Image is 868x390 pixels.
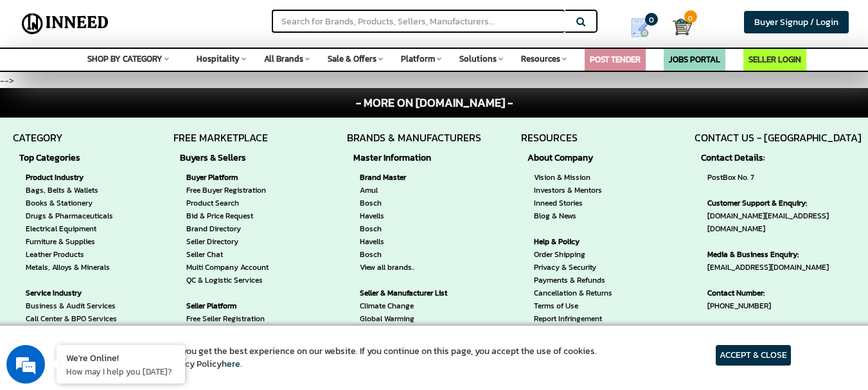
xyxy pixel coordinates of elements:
[272,10,565,33] input: Search for Brands, Products, Sellers, Manufacturers...
[26,312,118,325] a: Call Center & BPO Services
[707,325,855,338] strong: Address:
[684,10,697,23] span: 0
[360,287,468,299] strong: Seller & Manufacturer List
[186,222,308,235] a: Brand Directory
[360,209,468,222] a: Havells
[101,242,163,251] em: Driven by SalesIQ
[360,171,468,184] strong: Brand Master
[75,114,177,244] span: We're online!
[630,18,650,37] img: Show My Quotes
[590,53,641,66] a: POST TENDER
[534,197,612,209] a: Inneed Stories
[186,248,308,261] a: Seller Chat
[186,184,308,197] a: Free Buyer Registration
[26,171,118,184] strong: Product Industry
[356,94,513,111] span: - MORE ON [DOMAIN_NAME] -
[707,248,855,274] span: [EMAIL_ADDRESS][DOMAIN_NAME]
[26,325,118,338] a: Consultation & Freelancers
[66,351,175,364] div: We're Online!
[26,287,118,299] strong: Service Industry
[534,261,612,274] a: Privacy & Security
[186,312,308,325] a: Free Seller Registration
[360,299,468,312] a: Climate Change
[180,152,314,164] strong: Buyers & Sellers
[186,261,308,274] a: Multi Company Account
[197,53,240,65] span: Hospitality
[67,72,216,89] div: Chat with us now
[534,312,612,325] a: Report Infringement
[186,197,308,209] a: Product Search
[669,53,720,66] a: JOBS PORTAL
[26,197,118,209] a: Books & Stationery
[645,13,658,26] span: 0
[19,152,125,164] strong: Top Categories
[264,53,303,65] span: All Brands
[673,17,692,37] img: Cart
[360,248,468,261] a: Bosch
[186,209,308,222] a: Bid & Price Request
[534,171,612,184] a: Vision & Mission
[360,325,468,338] a: Carbon Neutrality
[716,345,791,366] article: ACCEPT & CLOSE
[360,184,468,197] a: Amul
[17,8,113,40] img: Inneed.Market
[328,53,376,65] span: Sale & Offers
[26,235,118,248] a: Furniture & Supplies
[186,325,308,338] a: Free Product Listing
[707,197,855,209] strong: Customer Support & Enquiry:
[534,274,612,287] a: Payments & Refunds
[534,235,612,248] strong: Help & Policy
[744,11,849,33] a: Buyer Signup / Login
[222,357,240,371] a: here
[748,53,801,66] a: SELLER LOGIN
[360,312,468,325] a: Global Warming
[707,197,855,235] span: [DOMAIN_NAME][EMAIL_ADDRESS][DOMAIN_NAME]
[211,6,242,37] div: Minimize live chat window
[77,345,597,371] article: We use cookies to ensure you get the best experience on our website. If you continue on this page...
[186,274,308,287] a: QC & Logistic Services
[707,171,855,184] span: PostBox No. 7
[22,77,54,84] img: logo_Zg8I0qSkbAqR2WFHt3p6CTuqpyXMFPubPcD2OT02zFN43Cy9FUNNG3NEPhM_Q1qe_.png
[534,184,612,197] a: Investors & Mentors
[26,248,118,261] a: Leather Products
[186,171,308,184] strong: Buyer Platform
[707,248,855,261] strong: Media & Business Enquiry:
[360,261,468,274] a: View all brands..
[673,13,681,41] a: Cart 0
[353,152,475,164] strong: Master Information
[26,299,118,312] a: Business & Audit Services
[534,299,612,312] a: Terms of Use
[26,209,118,222] a: Drugs & Pharmaceuticals
[186,235,308,248] a: Seller Directory
[401,53,435,65] span: Platform
[534,287,612,299] a: Cancellation & Returns
[360,235,468,248] a: Havells
[66,366,175,377] p: How may I help you today?
[26,261,118,274] a: Metals, Alloys & Minerals
[459,53,497,65] span: Solutions
[521,53,560,65] span: Resources
[89,243,98,251] img: salesiqlogo_leal7QplfZFryJ6FIlVepeu7OftD7mt8q6exU6-34PB8prfIgodN67KcxXM9Y7JQ_.png
[360,222,468,235] a: Bosch
[707,287,855,299] strong: Contact Number:
[534,248,612,261] a: Order Shipping
[707,287,855,312] span: [PHONE_NUMBER]
[87,53,163,65] span: SHOP BY CATEGORY
[616,13,673,42] a: my Quotes 0
[534,209,612,222] a: Blog & News
[701,152,862,164] strong: Contact Details:
[26,222,118,235] a: Electrical Equipment
[754,15,838,29] span: Buyer Signup / Login
[6,256,245,301] textarea: Type your message and hit 'Enter'
[26,184,118,197] a: Bags, Belts & Wallets
[186,299,308,312] strong: Seller Platform
[360,197,468,209] a: Bosch
[527,152,619,164] strong: About Company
